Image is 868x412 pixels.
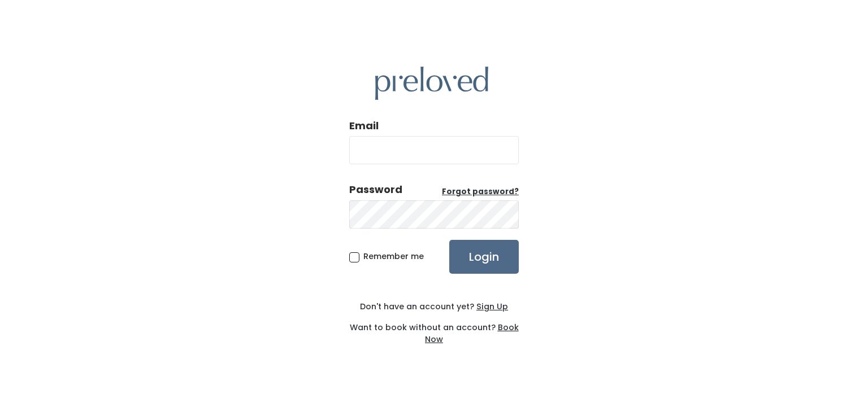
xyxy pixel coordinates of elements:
[449,240,519,274] input: Login
[442,186,519,198] a: Forgot password?
[349,313,519,345] div: Want to book without an account?
[349,119,379,133] label: Email
[349,182,402,197] div: Password
[476,301,508,312] u: Sign Up
[349,301,519,313] div: Don't have an account yet?
[474,301,508,312] a: Sign Up
[363,251,424,262] span: Remember me
[425,322,519,345] a: Book Now
[442,186,519,197] u: Forgot password?
[375,67,488,100] img: preloved logo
